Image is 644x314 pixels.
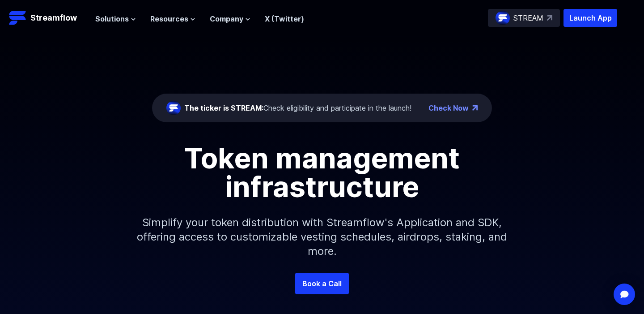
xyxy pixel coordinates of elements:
a: Streamflow [9,9,86,27]
a: Book a Call [295,273,349,294]
img: streamflow-logo-circle.png [166,101,181,115]
span: Solutions [95,13,129,24]
div: Check eligibility and participate in the launch! [184,103,411,113]
img: top-right-arrow.png [472,105,478,111]
button: Solutions [95,13,136,24]
a: Check Now [428,103,469,113]
div: Open Intercom Messenger [614,284,635,305]
p: STREAM [513,13,543,23]
button: Launch App [563,9,617,27]
h1: Token management infrastructure [121,144,523,201]
img: Streamflow Logo [9,9,27,27]
span: The ticker is STREAM: [184,103,263,112]
span: Resources [150,13,188,24]
p: Simplify your token distribution with Streamflow's Application and SDK, offering access to custom... [130,201,514,273]
img: top-right-arrow.svg [547,15,552,21]
a: STREAM [488,9,560,27]
p: Streamflow [30,12,77,24]
button: Company [210,13,250,24]
a: X (Twitter) [265,14,304,23]
span: Company [210,13,243,24]
img: streamflow-logo-circle.png [496,11,510,25]
button: Resources [150,13,195,24]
